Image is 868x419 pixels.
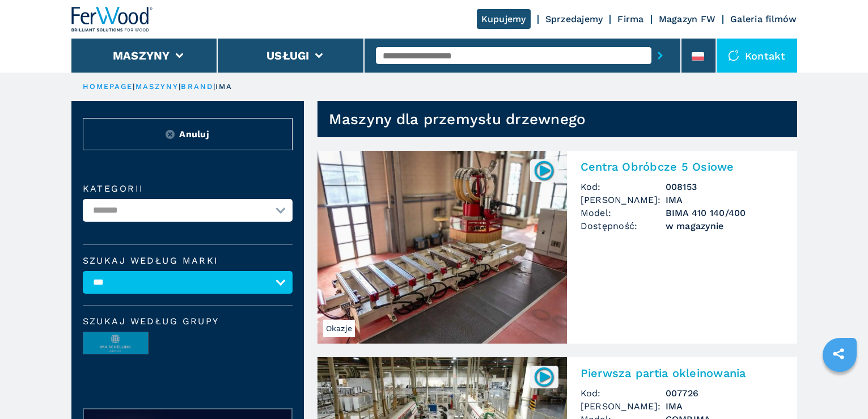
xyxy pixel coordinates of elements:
a: maszyny [136,82,179,91]
h3: 008153 [666,180,784,193]
button: ResetAnuluj [83,118,293,150]
button: Usługi [266,49,310,62]
h2: Centra Obróbcze 5 Osiowe [581,160,784,173]
h3: IMA [666,400,784,413]
h3: IMA [666,193,784,206]
span: Dostępność: [581,219,666,232]
span: Model: [581,206,666,219]
span: Anuluj [179,128,209,141]
h3: 007726 [666,387,784,400]
span: Okazje [323,320,355,337]
a: Kupujemy [477,9,531,29]
h2: Pierwsza partia okleinowania [581,366,784,380]
span: Kod: [581,180,666,193]
img: 007726 [533,366,555,388]
span: [PERSON_NAME]: [581,193,666,206]
a: brand [181,82,213,91]
h1: Maszyny dla przemysłu drzewnego [329,110,586,128]
img: Ferwood [71,7,153,32]
a: Firma [617,14,643,24]
img: Reset [166,130,175,139]
a: Sprzedajemy [545,14,603,24]
a: HOMEPAGE [83,82,133,91]
a: Galeria filmów [730,14,797,24]
h3: BIMA 410 140/400 [666,206,784,219]
img: image [83,332,148,355]
span: | [179,82,181,91]
button: submit-button [651,43,669,69]
span: | [213,82,215,91]
iframe: Chat [820,368,859,410]
button: Maszyny [113,49,170,62]
span: w magazynie [666,219,784,232]
a: sharethis [824,340,853,368]
a: Centra Obróbcze 5 Osiowe IMA BIMA 410 140/400Okazje008153Centra Obróbcze 5 OsioweKod:008153[PERSO... [317,151,797,344]
div: Kontakt [717,39,797,73]
img: Centra Obróbcze 5 Osiowe IMA BIMA 410 140/400 [317,151,567,344]
img: 008153 [533,159,555,181]
p: IMA [215,82,232,92]
span: [PERSON_NAME]: [581,400,666,413]
label: Szukaj według marki [83,256,293,265]
a: Magazyn FW [659,14,716,24]
span: | [133,82,135,91]
label: kategorii [83,184,293,193]
span: Szukaj według grupy [83,317,293,326]
span: Kod: [581,387,666,400]
img: Kontakt [728,50,739,61]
